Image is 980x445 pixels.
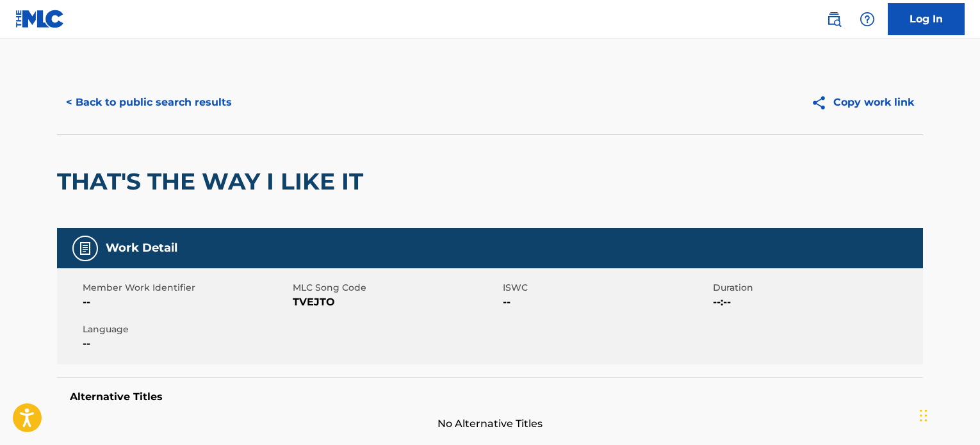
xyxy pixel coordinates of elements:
[888,3,965,35] a: Log In
[860,12,875,27] img: help
[713,281,920,295] span: Duration
[293,295,500,310] span: TVEJTO
[811,95,833,111] img: Copy work link
[821,6,847,32] a: Public Search
[83,323,290,336] span: Language
[57,86,241,118] button: < Back to public search results
[293,281,500,295] span: MLC Song Code
[106,241,177,255] h5: Work Detail
[916,384,980,445] iframe: Chat Widget
[83,281,290,295] span: Member Work Identifier
[713,295,920,310] span: --:--
[826,12,842,27] img: search
[57,416,923,432] span: No Alternative Titles
[920,396,927,435] div: Drag
[70,391,910,403] h5: Alternative Titles
[503,281,710,295] span: ISWC
[802,86,923,118] button: Copy work link
[78,241,93,256] img: Work Detail
[854,6,880,32] div: Help
[503,295,710,310] span: --
[83,295,290,310] span: --
[15,10,65,28] img: MLC Logo
[83,336,290,352] span: --
[57,167,370,196] h2: THAT'S THE WAY I LIKE IT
